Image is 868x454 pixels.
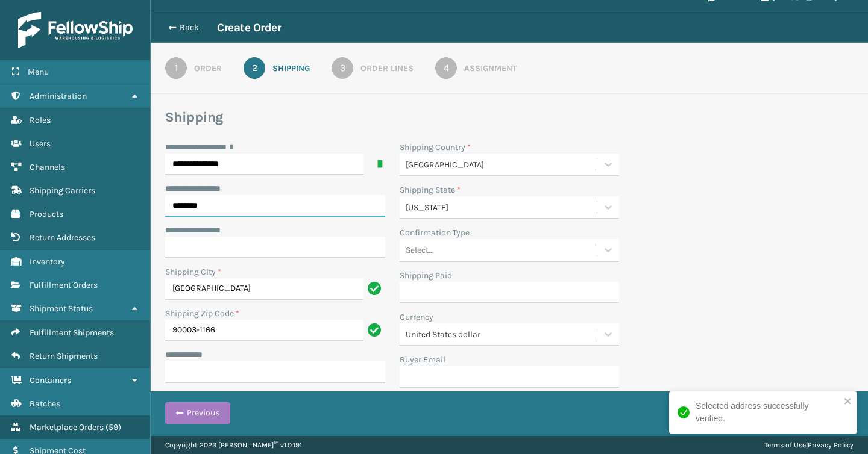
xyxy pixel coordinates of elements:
[165,307,239,320] label: Shipping Zip Code
[406,201,599,214] div: [US_STATE]
[696,400,840,425] div: Selected address successfully verified.
[30,257,65,267] span: Inventory
[400,311,433,323] label: Currency
[162,22,217,33] button: Back
[30,138,51,149] span: Users
[165,108,854,126] h3: Shipping
[165,266,221,278] label: Shipping City
[400,141,471,154] label: Shipping Country
[30,162,65,172] span: Channels
[30,422,104,432] span: Marketplace Orders
[165,402,230,424] button: Previous
[244,57,265,79] div: 2
[406,158,599,171] div: [GEOGRAPHIC_DATA]
[30,91,87,101] span: Administration
[400,353,445,366] label: Buyer Email
[30,351,98,361] span: Return Shipments
[400,226,470,239] label: Confirmation Type
[30,185,95,196] span: Shipping Carriers
[217,20,281,35] h3: Create Order
[272,62,310,75] div: Shipping
[30,232,95,243] span: Return Addresses
[400,184,461,196] label: Shipping State
[18,12,133,48] img: logo
[30,303,93,314] span: Shipment Status
[30,399,60,409] span: Batches
[435,57,457,79] div: 4
[406,328,599,341] div: United States dollar
[165,57,187,79] div: 1
[30,375,71,385] span: Containers
[165,436,302,454] p: Copyright 2023 [PERSON_NAME]™ v 1.0.191
[28,67,49,77] span: Menu
[406,244,434,257] div: Select...
[30,328,114,338] span: Fulfillment Shipments
[464,62,517,75] div: Assignment
[360,62,414,75] div: Order Lines
[105,422,121,432] span: ( 59 )
[30,280,98,290] span: Fulfillment Orders
[30,115,51,125] span: Roles
[194,62,222,75] div: Order
[400,269,452,282] label: Shipping Paid
[30,209,63,219] span: Products
[844,396,852,408] button: close
[332,57,353,79] div: 3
